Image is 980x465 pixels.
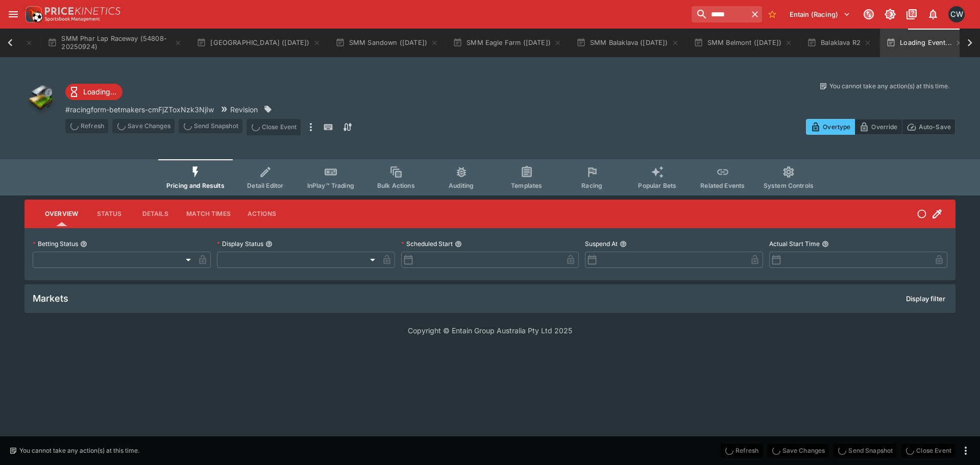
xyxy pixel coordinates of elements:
button: Display Status [265,240,273,248]
span: Popular Bets [638,182,676,189]
button: Overview [37,202,86,226]
img: Sportsbook Management [45,17,100,21]
p: Auto-Save [919,121,951,132]
button: Documentation [902,5,921,23]
input: search [692,6,748,22]
button: Actual Start Time [822,240,829,248]
div: Clint Wallis [948,6,965,22]
p: Suspend At [585,239,618,248]
button: No Bookmarks [764,6,780,22]
button: Scheduled Start [455,240,462,248]
p: Scheduled Start [401,239,453,248]
button: Auto-Save [902,119,955,135]
button: Connected to PK [860,5,878,23]
button: Clint Wallis [945,3,968,26]
button: Notifications [924,5,942,23]
span: Bulk Actions [377,182,415,189]
p: Display Status [217,239,263,248]
p: You cannot take any action(s) at this time. [829,82,949,91]
p: Betting Status [33,239,78,248]
button: SMM Balaklava ([DATE]) [570,29,685,57]
button: more [960,445,972,457]
button: open drawer [4,5,22,23]
button: Toggle light/dark mode [881,5,899,23]
span: Related Events [700,182,745,189]
span: Detail Editor [247,182,283,189]
button: Display filter [900,290,951,307]
div: Event type filters [158,159,822,195]
span: InPlay™ Trading [307,182,354,189]
button: SMM Sandown ([DATE]) [329,29,445,57]
button: Actions [239,202,285,226]
p: Loading... [83,86,116,97]
span: System Controls [764,182,814,189]
button: SMM Belmont ([DATE]) [688,29,799,57]
button: SMM Eagle Farm ([DATE]) [447,29,568,57]
span: Pricing and Results [166,182,225,189]
img: other.png [24,82,57,114]
button: Balaklava R2 [801,29,878,57]
p: Revision [230,104,258,115]
button: Override [854,119,902,135]
p: Actual Start Time [769,239,820,248]
div: Start From [806,119,955,135]
h5: Markets [33,292,68,304]
p: Overtype [823,121,850,132]
p: Copy To Clipboard [65,104,214,115]
button: Status [86,202,132,226]
span: Racing [581,182,602,189]
button: Details [132,202,178,226]
span: Templates [511,182,542,189]
button: Overtype [806,119,855,135]
span: Auditing [449,182,474,189]
p: Override [871,121,897,132]
button: Betting Status [80,240,87,248]
button: Loading Event... [880,29,969,57]
button: [GEOGRAPHIC_DATA] ([DATE]) [190,29,327,57]
button: Select Tenant [783,6,856,22]
button: Match Times [178,202,239,226]
img: PriceKinetics [45,7,120,15]
button: SMM Phar Lap Raceway (54808-20250924) [41,29,188,57]
img: PriceKinetics Logo [22,4,43,25]
p: You cannot take any action(s) at this time. [19,446,139,455]
button: more [305,119,317,135]
button: Suspend At [620,240,627,248]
